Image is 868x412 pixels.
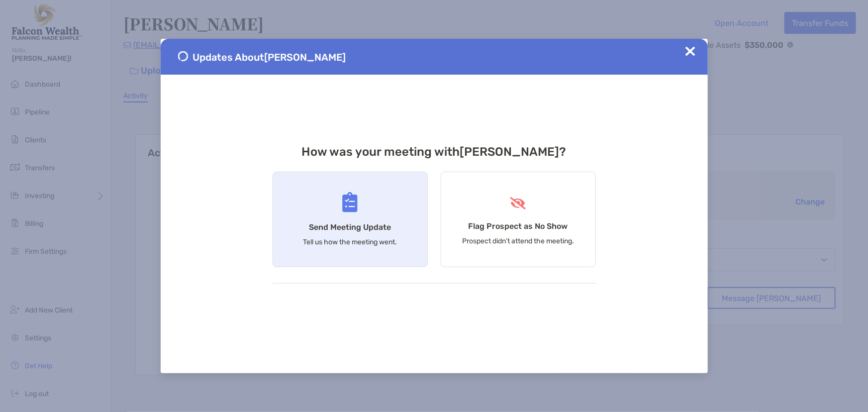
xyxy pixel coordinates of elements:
[685,46,695,56] img: Close Updates Zoe
[469,221,568,231] h4: Flag Prospect as No Show
[193,51,346,63] span: Updates About [PERSON_NAME]
[178,51,188,61] img: Send Meeting Update 1
[309,222,391,232] h4: Send Meeting Update
[342,192,358,212] img: Send Meeting Update
[303,238,397,246] p: Tell us how the meeting went.
[509,197,527,209] img: Flag Prospect as No Show
[273,145,596,159] h3: How was your meeting with [PERSON_NAME] ?
[462,237,574,245] p: Prospect didn’t attend the meeting.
